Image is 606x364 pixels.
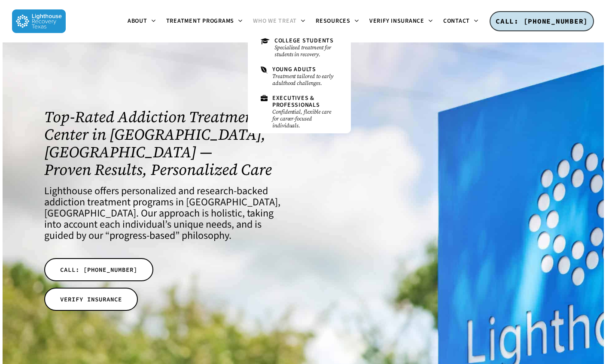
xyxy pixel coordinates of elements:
span: Who We Treat [253,17,297,25]
h1: Top-Rated Addiction Treatment Center in [GEOGRAPHIC_DATA], [GEOGRAPHIC_DATA] — Proven Results, Pe... [44,108,292,178]
a: CALL: [PHONE_NUMBER] [490,11,594,32]
a: Contact [438,18,484,25]
small: Specialized treatment for students in recovery. [274,44,338,58]
span: College Students [274,36,334,45]
img: Lighthouse Recovery Texas [12,9,66,33]
span: VERIFY INSURANCE [60,295,122,304]
a: Who We Treat [248,18,311,25]
span: About [128,17,147,25]
a: Resources [311,18,364,25]
span: Contact [443,17,470,25]
a: CALL: [PHONE_NUMBER] [44,258,153,281]
small: Confidential, flexible care for career-focused individuals. [272,108,338,129]
span: Verify Insurance [369,17,424,25]
a: College StudentsSpecialized treatment for students in recovery. [256,33,342,62]
span: Executives & Professionals [272,94,320,109]
a: About [122,18,161,25]
span: CALL: [PHONE_NUMBER] [60,265,137,274]
a: VERIFY INSURANCE [44,288,138,311]
span: Resources [316,17,350,25]
small: Treatment tailored to early adulthood challenges. [272,73,338,87]
a: Executives & ProfessionalsConfidential, flexible care for career-focused individuals. [256,91,342,133]
span: Treatment Programs [166,17,234,25]
a: Treatment Programs [161,18,248,25]
a: Verify Insurance [364,18,438,25]
span: CALL: [PHONE_NUMBER] [496,17,588,25]
span: Young Adults [272,65,316,74]
a: Young AdultsTreatment tailored to early adulthood challenges. [256,62,342,91]
a: progress-based [110,228,175,243]
h4: Lighthouse offers personalized and research-backed addiction treatment programs in [GEOGRAPHIC_DA... [44,186,292,241]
